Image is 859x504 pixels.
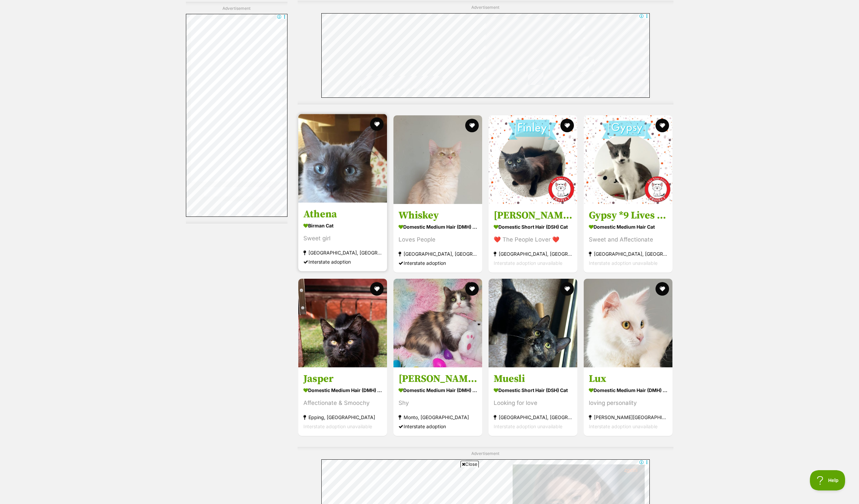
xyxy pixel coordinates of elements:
div: Interstate adoption [303,257,382,266]
a: Athena Birman Cat Sweet girl [GEOGRAPHIC_DATA], [GEOGRAPHIC_DATA] Interstate adoption [298,202,387,271]
strong: Domestic Medium Hair (DMH) Cat [399,222,477,231]
h3: [PERSON_NAME] *9 Lives Project Rescue* [494,209,572,222]
button: favourite [370,282,384,296]
div: Interstate adoption [399,258,477,267]
h3: Athena [303,207,382,220]
span: Close [460,461,479,467]
button: favourite [560,119,574,132]
strong: Monto, [GEOGRAPHIC_DATA] [399,413,477,422]
h3: [PERSON_NAME] 🦄 [399,372,477,385]
strong: Domestic Medium Hair (DMH) Cat [589,385,667,395]
button: favourite [465,282,479,296]
h3: Whiskey [399,209,477,222]
button: favourite [656,119,669,132]
a: Gypsy *9 Lives Project Rescue* Domestic Medium Hair Cat Sweet and Affectionate [GEOGRAPHIC_DATA],... [584,204,672,272]
span: Interstate adoption unavailable [303,423,372,429]
img: Gypsy *9 Lives Project Rescue* - Domestic Medium Hair Cat [584,115,672,204]
span: Interstate adoption unavailable [494,423,562,429]
span: Interstate adoption unavailable [494,260,562,266]
div: Advertisement [298,1,673,105]
div: Looking for love [494,398,572,408]
a: [PERSON_NAME] *9 Lives Project Rescue* Domestic Short Hair (DSH) Cat ❤️ The People Lover ❤️ [GEOG... [489,204,577,272]
img: Athena - Birman Cat [298,114,387,203]
h3: Muesli [494,372,572,385]
strong: Domestic Short Hair (DSH) Cat [494,385,572,395]
strong: Domestic Medium Hair (DMH) Cat [303,385,382,395]
div: Sweet and Affectionate [589,235,667,244]
div: Shy [399,398,477,408]
img: Jasper - Domestic Medium Hair (DMH) Cat [298,279,387,367]
strong: [GEOGRAPHIC_DATA], [GEOGRAPHIC_DATA] [589,249,667,258]
iframe: Advertisement [186,14,287,217]
div: Affectionate & Smoochy [303,398,382,408]
div: loving personality [589,398,667,408]
strong: Birman Cat [303,220,382,230]
h3: Gypsy *9 Lives Project Rescue* [589,209,667,222]
button: favourite [560,282,574,296]
span: Interstate adoption unavailable [589,260,658,266]
strong: [GEOGRAPHIC_DATA], [GEOGRAPHIC_DATA] [494,249,572,258]
strong: [GEOGRAPHIC_DATA], [GEOGRAPHIC_DATA] [494,413,572,422]
a: Jasper Domestic Medium Hair (DMH) Cat Affectionate & Smoochy Epping, [GEOGRAPHIC_DATA] Interstate... [298,367,387,436]
strong: Domestic Short Hair (DSH) Cat [494,222,572,231]
div: Sweet girl [303,233,382,243]
span: Interstate adoption unavailable [589,423,658,429]
div: Loves People [399,235,477,244]
strong: [GEOGRAPHIC_DATA], [GEOGRAPHIC_DATA] [303,248,382,257]
img: Whiskey - Domestic Medium Hair (DMH) Cat [393,115,482,204]
iframe: Advertisement [306,470,553,501]
h3: Lux [589,372,667,385]
a: Muesli Domestic Short Hair (DSH) Cat Looking for love [GEOGRAPHIC_DATA], [GEOGRAPHIC_DATA] Inters... [489,367,577,436]
img: Muesli - Domestic Short Hair (DSH) Cat [489,279,577,367]
button: favourite [370,117,384,131]
strong: Domestic Medium Hair (DMH) Cat [399,385,477,395]
iframe: Advertisement [321,13,650,98]
iframe: Help Scout Beacon - Open [810,470,845,490]
button: favourite [656,282,669,296]
button: favourite [465,119,479,132]
img: Stacey 🦄 - Domestic Medium Hair (DMH) Cat [393,279,482,367]
h3: Jasper [303,372,382,385]
div: Advertisement [186,2,287,224]
strong: Domestic Medium Hair Cat [589,222,667,231]
strong: [GEOGRAPHIC_DATA], [GEOGRAPHIC_DATA] [399,249,477,258]
div: ❤️ The People Lover ❤️ [494,235,572,244]
img: Finley *9 Lives Project Rescue* - Domestic Short Hair (DSH) Cat [489,115,577,204]
img: Lux - Domestic Medium Hair (DMH) Cat [584,279,672,367]
div: Interstate adoption [399,422,477,431]
a: [PERSON_NAME] 🦄 Domestic Medium Hair (DMH) Cat Shy Monto, [GEOGRAPHIC_DATA] Interstate adoption [393,367,482,436]
strong: Epping, [GEOGRAPHIC_DATA] [303,413,382,422]
strong: [PERSON_NAME][GEOGRAPHIC_DATA][PERSON_NAME], [GEOGRAPHIC_DATA] [589,413,667,422]
a: Whiskey Domestic Medium Hair (DMH) Cat Loves People [GEOGRAPHIC_DATA], [GEOGRAPHIC_DATA] Intersta... [393,204,482,272]
a: Lux Domestic Medium Hair (DMH) Cat loving personality [PERSON_NAME][GEOGRAPHIC_DATA][PERSON_NAME]... [584,367,672,436]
